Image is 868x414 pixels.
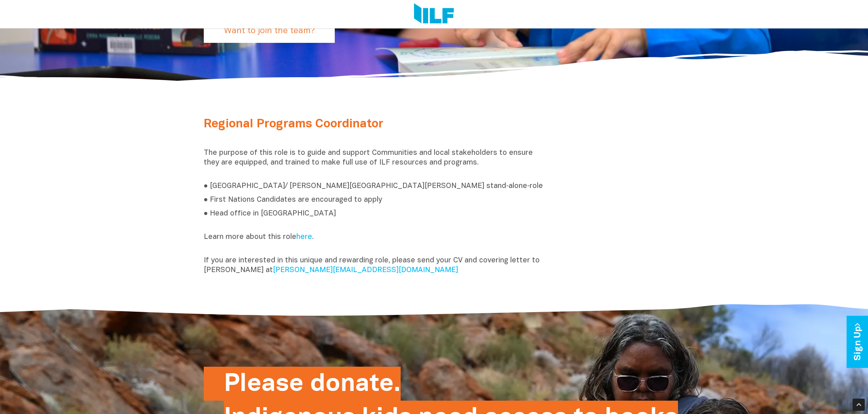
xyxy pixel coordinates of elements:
[204,232,547,252] p: Learn more about this role .
[204,195,547,205] p: ● First Nations Candidates are encouraged to apply
[204,182,547,191] p: ● [GEOGRAPHIC_DATA]/ [PERSON_NAME][GEOGRAPHIC_DATA][PERSON_NAME] stand‑alone‑role
[204,118,547,144] h2: Regional Programs Coordinator
[853,399,865,411] div: Scroll Back to Top
[204,209,547,228] p: ● Head office in [GEOGRAPHIC_DATA]
[204,256,547,275] p: If you are interested in this unique and rewarding role, please send your CV and covering letter ...
[204,148,547,177] p: The purpose of this role is to guide and support Communities and local stakeholders to ensure the...
[414,3,454,25] img: Logo
[204,19,335,43] p: Want to join the team?
[273,267,458,274] a: [PERSON_NAME][EMAIL_ADDRESS][DOMAIN_NAME]
[296,234,312,241] a: here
